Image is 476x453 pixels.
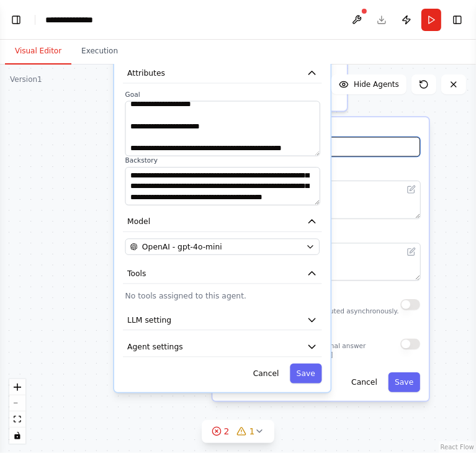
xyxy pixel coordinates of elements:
[449,11,466,29] button: Show right sidebar
[222,170,420,179] label: Description
[249,425,255,437] span: 1
[125,90,320,99] label: Goal
[125,290,320,302] p: No tools assigned to this agent.
[224,425,230,437] span: 2
[127,216,150,227] span: Model
[9,428,25,444] button: toggle interactivity
[246,364,285,383] button: Cancel
[9,395,25,411] button: zoom out
[9,379,25,395] button: zoom in
[125,156,320,165] label: Backstory
[290,364,321,383] button: Save
[71,38,128,65] button: Execution
[222,231,420,240] label: Expected Output
[123,63,321,84] button: Attributes
[405,245,418,258] button: Open in editor
[9,411,25,428] button: fit view
[388,372,420,392] button: Save
[5,38,71,65] button: Visual Editor
[354,79,399,89] span: Hide Agents
[222,342,401,359] p: Instruct the agent to return the final answer formatted in [GEOGRAPHIC_DATA]
[202,420,275,443] button: 21
[305,93,343,106] button: Open in side panel
[123,336,321,357] button: Agent settings
[345,372,384,392] button: Cancel
[9,379,25,444] div: React Flow controls
[7,11,25,29] button: Show left sidebar
[235,73,341,82] div: Task description
[222,126,420,135] label: Name
[331,74,406,94] button: Hide Agents
[441,444,474,451] a: React Flow attribution
[123,212,321,232] button: Model
[405,183,418,196] button: Open in editor
[142,241,222,252] span: OpenAI - gpt-4o-mini
[123,263,321,284] button: Tools
[45,14,104,26] nav: breadcrumb
[125,238,320,254] button: OpenAI - gpt-4o-mini
[127,268,146,279] span: Tools
[222,307,399,315] p: Whether the task should be executed asynchronously.
[127,341,183,352] span: Agent settings
[10,74,42,84] div: Version 1
[127,314,171,325] span: LLM setting
[127,68,165,79] span: Attributes
[123,310,321,330] button: LLM setting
